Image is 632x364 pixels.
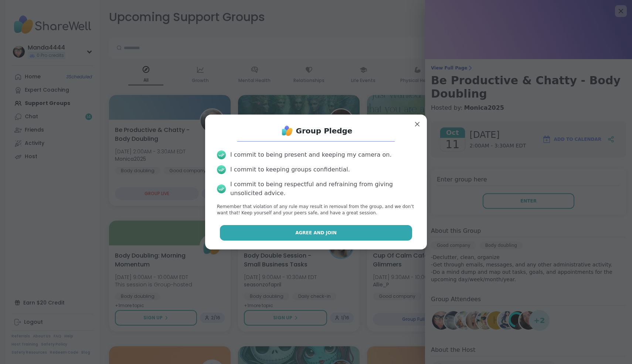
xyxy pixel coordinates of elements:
[230,150,391,159] div: I commit to being present and keeping my camera on.
[230,180,415,198] div: I commit to being respectful and refraining from giving unsolicited advice.
[230,165,350,174] div: I commit to keeping groups confidential.
[295,229,337,236] span: Agree and Join
[296,126,353,136] h1: Group Pledge
[280,123,295,138] img: ShareWell Logo
[220,225,412,241] button: Agree and Join
[217,204,415,216] p: Remember that violation of any rule may result in removal from the group, and we don’t want that!...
